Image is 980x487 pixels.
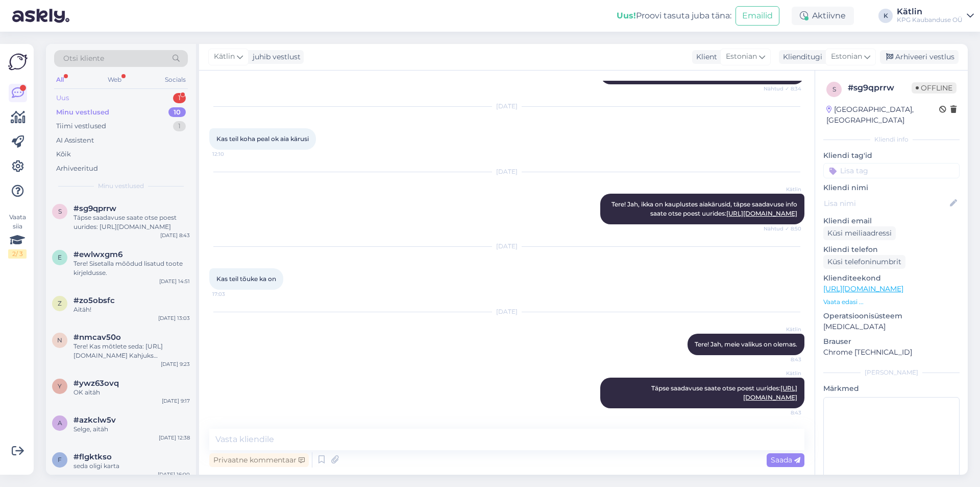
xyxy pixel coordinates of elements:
div: juhib vestlust [249,52,301,62]
span: #zo5obsfc [73,296,115,305]
div: Arhiveeritud [56,164,98,174]
span: #sg9qprrw [73,204,116,213]
span: Kätlin [763,326,801,333]
span: #azkclw5v [73,415,116,425]
span: Minu vestlused [98,181,144,191]
div: OK aitäh [73,388,190,397]
div: Küsi telefoninumbrit [823,255,905,269]
span: 12:10 [212,150,251,158]
span: Kätlin [763,185,801,193]
span: s [832,85,836,93]
div: [DATE] 9:23 [161,360,190,368]
span: Otsi kliente [63,53,104,64]
span: Nähtud ✓ 8:34 [763,85,801,92]
p: Klienditeekond [823,273,960,284]
div: [PERSON_NAME] [823,368,960,377]
span: n [57,336,62,344]
div: Selge, aitäh [73,425,190,434]
span: #flgktkso [73,452,112,461]
span: 8:43 [763,356,801,363]
p: Chrome [TECHNICAL_ID] [823,347,960,358]
div: Kätlin [897,8,963,16]
div: [DATE] [209,102,804,111]
span: Offline [912,82,957,94]
div: [DATE] 12:38 [159,434,190,442]
div: Tere! Sisetalla mõõdud lisatud toote kirjeldusse. [73,259,190,277]
span: #nmcav50o [73,333,121,342]
div: 2 / 3 [8,249,27,259]
p: Brauser [823,336,960,347]
p: Kliendi telefon [823,244,960,255]
div: 1 [173,121,186,131]
span: Täpse saadavuse saate otse poest uurides: [651,384,797,401]
div: KPG Kaubanduse OÜ [897,16,963,24]
span: Kätlin [763,369,801,377]
p: Märkmed [823,383,960,394]
div: [DATE] 9:17 [162,397,190,405]
span: Saada [771,455,800,465]
a: KätlinKPG Kaubanduse OÜ [897,8,974,24]
div: Uus [56,93,69,103]
div: Kõik [56,149,71,159]
div: AI Assistent [56,135,94,146]
span: #ewlwxgm6 [73,250,122,259]
div: [DATE] 16:00 [158,471,190,478]
p: Kliendi email [823,216,960,226]
input: Lisa nimi [824,198,948,209]
div: Proovi tasuta juba täna: [617,10,731,22]
span: a [58,419,62,427]
span: 17:03 [212,290,251,298]
span: Tere! Jah, ikka on kauplustes aiakärusid, täpse saadavuse info saate otse poest uurides: [611,200,799,217]
div: Aktiivne [792,7,854,25]
div: Tere! Kas mõtlete seda: [URL][DOMAIN_NAME] Kahjuks otsas/läbimüüdud. [73,342,190,360]
div: Klienditugi [779,52,822,62]
span: y [58,382,62,390]
p: Vaata edasi ... [823,297,960,307]
div: Socials [163,73,188,86]
div: Aitäh! [73,305,190,314]
p: [MEDICAL_DATA] [823,321,960,332]
div: Privaatne kommentaar [209,453,309,467]
span: 8:43 [763,409,801,416]
div: 10 [168,107,186,118]
a: [URL][DOMAIN_NAME] [726,210,797,217]
button: Emailid [736,6,779,26]
div: [DATE] 14:51 [159,277,190,285]
div: Kliendi info [823,135,960,144]
div: [GEOGRAPHIC_DATA], [GEOGRAPHIC_DATA] [826,104,939,126]
p: Kliendi nimi [823,182,960,193]
div: Küsi meiliaadressi [823,226,896,240]
span: #ywz63ovq [73,379,119,388]
div: Klient [692,52,717,62]
div: Minu vestlused [56,107,109,118]
span: Tere! Jah, meie valikus on olemas. [695,340,797,348]
span: z [58,299,62,307]
img: Askly Logo [8,52,28,72]
div: [DATE] 8:43 [160,231,190,239]
span: s [58,207,62,215]
div: 1 [173,93,186,103]
div: seda oligi karta [73,461,190,471]
b: Uus! [617,11,636,20]
span: f [58,456,62,463]
span: Nähtud ✓ 8:50 [763,225,801,233]
span: Estonian [831,51,862,62]
div: Arhiveeri vestlus [880,50,959,64]
span: Estonian [726,51,757,62]
div: [DATE] [209,242,804,251]
p: Operatsioonisüsteem [823,311,960,321]
p: Kliendi tag'id [823,150,960,161]
div: All [54,73,66,86]
span: e [58,253,62,261]
span: Kas teil tõuke ka on [216,275,276,283]
span: Kätlin [214,51,235,62]
div: Web [106,73,124,86]
input: Lisa tag [823,163,960,178]
div: # sg9qprrw [848,82,912,94]
a: [URL][DOMAIN_NAME] [823,284,903,293]
span: Kas teil koha peal ok aia kärusi [216,135,309,143]
div: Täpse saadavuse saate otse poest uurides: [URL][DOMAIN_NAME] [73,213,190,231]
div: [DATE] [209,307,804,316]
div: [DATE] 13:03 [158,314,190,322]
div: Vaata siia [8,213,27,259]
